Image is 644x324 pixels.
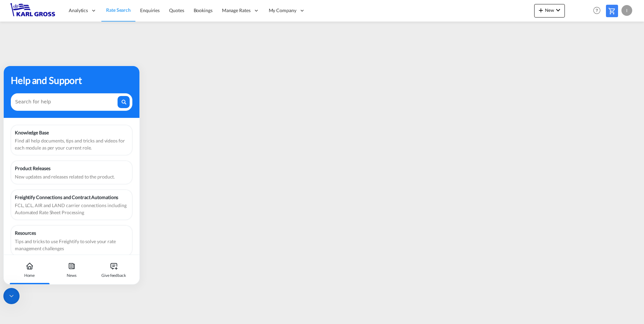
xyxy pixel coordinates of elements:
span: Quotes [169,7,184,13]
span: Manage Rates [222,7,251,14]
md-icon: icon-plus 400-fg [537,6,545,14]
span: Bookings [194,7,213,13]
span: Analytics [69,7,88,14]
div: Help [591,5,606,17]
md-icon: icon-chevron-down [554,6,562,14]
img: 3269c73066d711f095e541db4db89301.png [10,3,56,18]
button: icon-plus 400-fgNewicon-chevron-down [534,4,565,18]
span: New [537,7,562,13]
span: Rate Search [106,7,131,13]
span: My Company [269,7,296,14]
div: I [621,5,632,16]
span: Help [591,5,603,16]
span: Enquiries [140,7,160,13]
